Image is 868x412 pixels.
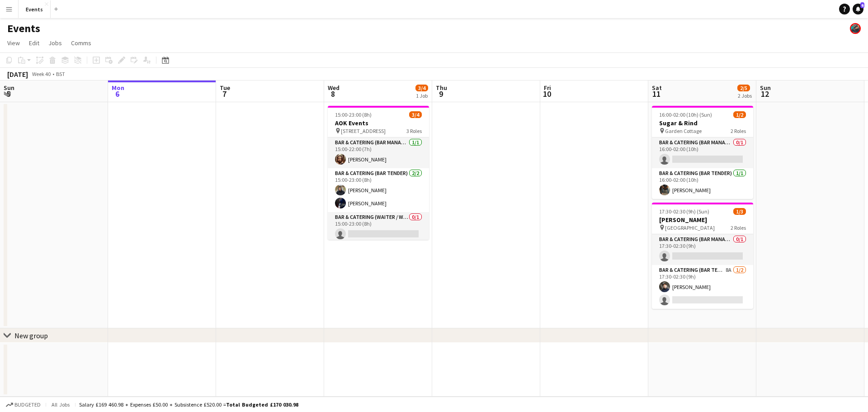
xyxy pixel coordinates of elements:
h3: Sugar & Rind [652,119,753,127]
span: 11 [651,89,662,99]
div: BST [56,71,65,77]
span: 3 Roles [406,128,422,134]
span: Total Budgeted £170 030.98 [226,401,298,408]
span: 2 Roles [731,128,746,134]
span: 3/4 [409,111,422,118]
span: Edit [29,39,39,47]
span: 15:00-23:00 (8h) [335,111,372,118]
a: Comms [67,37,95,49]
span: 1/3 [733,208,746,215]
app-card-role: Bar & Catering (Bar Tender)8A1/217:30-02:30 (9h)[PERSON_NAME] [652,265,753,309]
app-card-role: Bar & Catering (Waiter / waitress)0/115:00-23:00 (8h) [328,212,429,243]
h3: [PERSON_NAME] [652,216,753,224]
span: [GEOGRAPHIC_DATA] [665,224,715,231]
button: Events [19,0,51,18]
h3: AOK Events [328,119,429,127]
a: 6 [853,4,863,14]
span: 5 [2,89,14,99]
span: [STREET_ADDRESS] [341,128,386,134]
app-card-role: Bar & Catering (Bar Tender)1/116:00-02:00 (10h)[PERSON_NAME] [652,168,753,199]
div: 1 Job [416,92,428,99]
app-user-avatar: Dom Roche [850,23,861,34]
span: Wed [328,84,340,92]
span: 2/5 [737,85,750,91]
span: 12 [759,89,771,99]
app-card-role: Bar & Catering (Bar Manager)1/115:00-22:00 (7h)[PERSON_NAME] [328,137,429,168]
button: Budgeted [5,400,42,410]
span: Sat [652,84,662,92]
h1: Events [7,22,40,35]
span: All jobs [50,401,71,408]
div: [DATE] [7,70,28,79]
span: Thu [436,84,447,92]
span: Sun [4,84,14,92]
span: 16:00-02:00 (10h) (Sun) [659,111,712,118]
span: 6 [110,89,124,99]
span: Jobs [48,39,62,47]
a: View [4,37,24,49]
app-card-role: Bar & Catering (Bar Tender)2/215:00-23:00 (8h)[PERSON_NAME][PERSON_NAME] [328,168,429,212]
span: Week 40 [30,71,52,77]
span: 1/2 [733,111,746,118]
span: 10 [542,89,551,99]
span: Fri [544,84,551,92]
a: Edit [25,37,43,49]
span: Sun [760,84,771,92]
span: Mon [112,84,124,92]
app-card-role: Bar & Catering (Bar Manager)0/116:00-02:00 (10h) [652,137,753,168]
div: Salary £169 460.98 + Expenses £50.00 + Subsistence £520.00 = [79,401,298,408]
app-job-card: 16:00-02:00 (10h) (Sun)1/2Sugar & Rind Garden Cottage2 RolesBar & Catering (Bar Manager)0/116:00-... [652,106,753,199]
span: Tue [220,84,230,92]
span: 6 [860,2,864,8]
span: 2 Roles [731,224,746,231]
span: Garden Cottage [665,128,702,134]
span: 7 [218,89,230,99]
span: Budgeted [14,402,41,408]
span: 9 [434,89,447,99]
div: New group [14,331,48,340]
a: Jobs [45,37,66,49]
app-job-card: 15:00-23:00 (8h)3/4AOK Events [STREET_ADDRESS]3 RolesBar & Catering (Bar Manager)1/115:00-22:00 (... [328,106,429,240]
div: 2 Jobs [738,92,752,99]
span: Comms [71,39,91,47]
span: 3/4 [415,85,428,91]
span: 8 [326,89,340,99]
span: View [7,39,20,47]
app-card-role: Bar & Catering (Bar Manager)0/117:30-02:30 (9h) [652,234,753,265]
app-job-card: 17:30-02:30 (9h) (Sun)1/3[PERSON_NAME] [GEOGRAPHIC_DATA]2 RolesBar & Catering (Bar Manager)0/117:... [652,203,753,309]
span: 17:30-02:30 (9h) (Sun) [659,208,709,215]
